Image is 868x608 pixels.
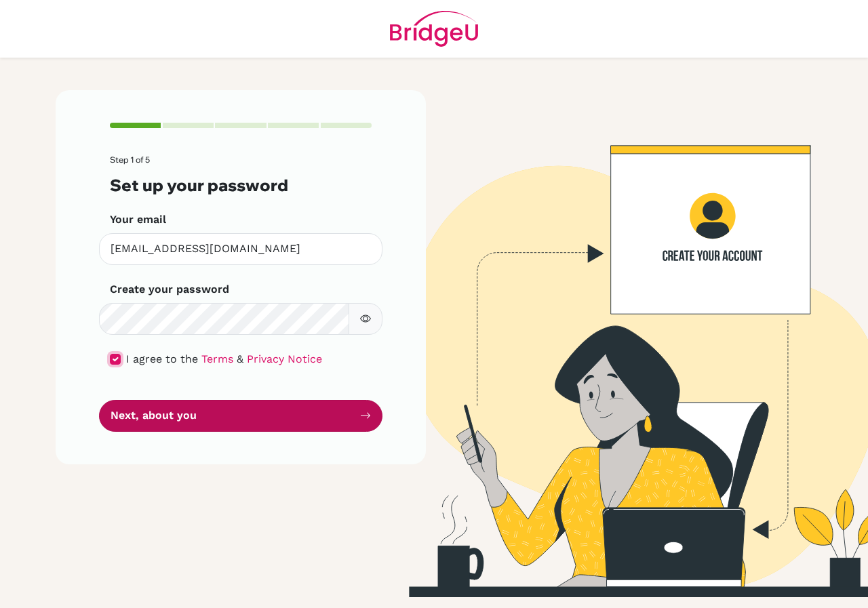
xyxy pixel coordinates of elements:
span: Step 1 of 5 [110,155,150,165]
button: Next, about you [99,400,382,432]
span: I agree to the [126,352,198,365]
label: Your email [110,211,166,228]
label: Create your password [110,281,229,298]
h3: Set up your password [110,176,372,195]
span: & [237,352,243,365]
input: Insert your email* [99,233,382,265]
a: Privacy Notice [247,352,322,365]
a: Terms [201,352,233,365]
